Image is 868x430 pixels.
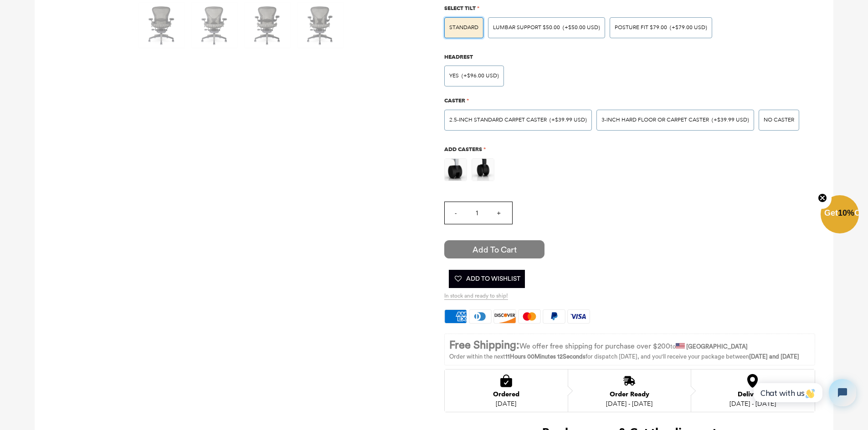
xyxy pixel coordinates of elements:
img: https://apo-admin.mageworx.com/front/img/chairorama.myshopify.com/31d0d775b39576588939cdbf53a0ccb... [472,159,494,181]
span: 3-inch Hard Floor or Carpet Caster [601,116,709,123]
div: [DATE] - [DATE] [729,400,776,407]
strong: [GEOGRAPHIC_DATA] [686,344,748,349]
span: We offer free shipping for purchase over $200 [519,343,670,350]
span: POSTURE FIT $79.00 [615,24,667,31]
div: Get10%OffClose teaser [821,196,859,234]
input: - [445,202,467,224]
span: 2.5-inch Standard Carpet Caster [449,116,547,123]
strong: [DATE] and [DATE] [749,354,799,359]
span: Caster [444,97,465,104]
span: Add To Wishlist [453,270,520,288]
span: (+$50.00 USD) [563,25,600,30]
img: Classic Aeron Chair (Renewed) - chairorama [192,2,237,48]
div: Order Ready [606,391,652,398]
span: In stock and ready to ship! [444,293,508,300]
img: Classic Aeron Chair (Renewed) - chairorama [139,2,185,48]
strong: Free Shipping: [449,340,519,351]
span: STANDARD [449,24,478,31]
div: Ordered [493,391,519,398]
div: [DATE] - [DATE] [606,400,652,407]
img: https://apo-admin.mageworx.com/front/img/chairorama.myshopify.com/3ce8324a12df2187609b09bd6a28e22... [445,159,467,181]
img: Classic Aeron Chair (Renewed) - chairorama [245,2,290,48]
img: Classic Aeron Chair (Renewed) - chairorama [298,2,343,48]
input: + [488,202,509,224]
button: Add to Cart [444,240,544,258]
div: [DATE] [493,400,519,407]
span: Add Casters [444,146,482,152]
span: (+$96.00 USD) [462,73,499,79]
span: LUMBAR SUPPORT $50.00 [493,24,560,31]
button: Add To Wishlist [449,270,525,288]
button: Close teaser [813,188,832,209]
p: to [449,339,810,353]
div: Delivered [729,391,776,398]
p: Order within the next for dispatch [DATE], and you'll receive your package between [449,353,810,361]
span: (+$79.00 USD) [670,25,707,30]
span: 11Hours 00Minutes 12Seconds [505,354,586,359]
span: Select Tilt [444,5,476,11]
span: Yes [449,72,459,79]
span: (+$39.99 USD) [550,117,587,123]
span: (+$39.99 USD) [712,117,749,123]
span: Headrest [444,53,473,60]
span: No caster [764,116,794,123]
span: 10% [838,208,854,218]
iframe: Tidio Chat [744,371,864,414]
span: Get Off [824,208,866,218]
